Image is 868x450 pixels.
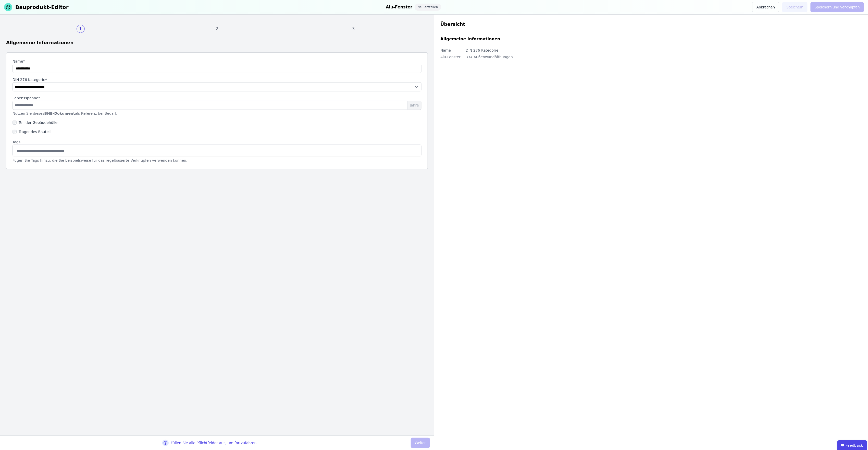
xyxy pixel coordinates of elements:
div: Fügen Sie Tags hinzu, die Sie beispielsweise für das regelbasierte Verknüpfen verwenden können. [13,158,421,163]
label: Lebensspanne* [13,96,40,101]
div: Bauprodukt-Editor [15,4,69,11]
button: Weiter [411,438,430,448]
label: Name* [13,59,421,64]
div: Allgemeine Informationen [6,39,428,46]
button: Abbrechen [752,2,779,12]
div: Neu erstellen [415,4,441,11]
span: Jahre [407,101,421,110]
label: Name [440,48,451,52]
div: Füllen Sie alle Pflichtfelder aus, um fortzufahren [171,440,256,445]
button: Speichern und verknüpfen [811,2,864,12]
label: DIN 276 Kategorie [466,48,498,52]
div: Alu-Fenster [386,4,412,11]
p: Nutzen Sie dieses als Referenz bei Bedarf. [13,111,421,116]
div: 334 Außenwandöffnungen [466,53,513,64]
button: Speichern [782,2,808,12]
div: Übersicht [440,21,862,28]
label: audits.requiredField [13,77,421,82]
label: Tragendes Bauteil [17,129,51,134]
div: 2 [213,25,221,33]
div: Alu-Fenster [440,53,461,64]
a: BNB-Dokument [44,111,75,115]
div: 1 [77,25,85,33]
label: Teil der Gebäudehülle [17,120,57,125]
div: 3 [350,25,358,33]
label: Tags [13,139,421,145]
div: Allgemeine Informationen [440,36,500,42]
